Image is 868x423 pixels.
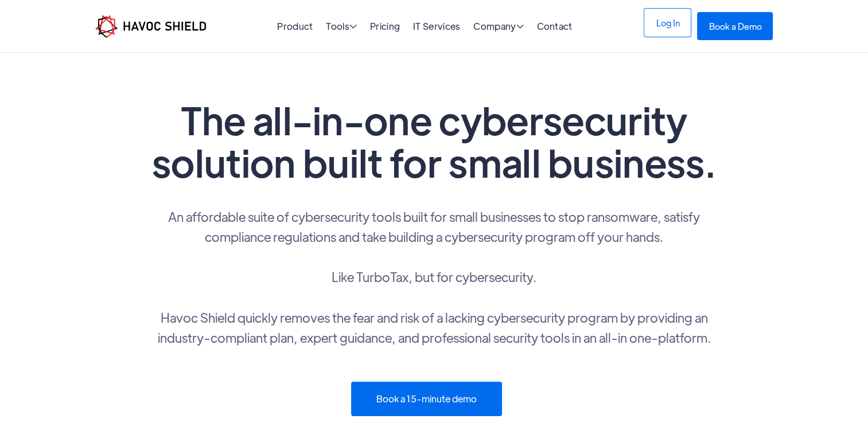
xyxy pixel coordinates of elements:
[516,22,523,31] span: 
[473,22,524,33] div: Company
[95,15,206,38] img: Havoc Shield logo
[147,99,721,183] h1: The all-in-one cybersecurity solution built for small business.
[349,22,357,31] span: 
[95,15,206,38] a: home
[147,206,721,347] p: An affordable suite of cybersecurity tools built for small businesses to stop ransomware, satisfy...
[811,368,868,423] iframe: Chat Widget
[351,382,502,416] a: Book a 15-minute demo
[277,20,313,32] a: Product
[370,20,400,32] a: Pricing
[697,12,773,40] a: Book a Demo
[326,22,357,33] div: Tools
[536,20,572,32] a: Contact
[644,8,691,37] a: Log In
[326,22,357,33] div: Tools
[413,20,461,32] a: IT Services
[473,22,524,33] div: Company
